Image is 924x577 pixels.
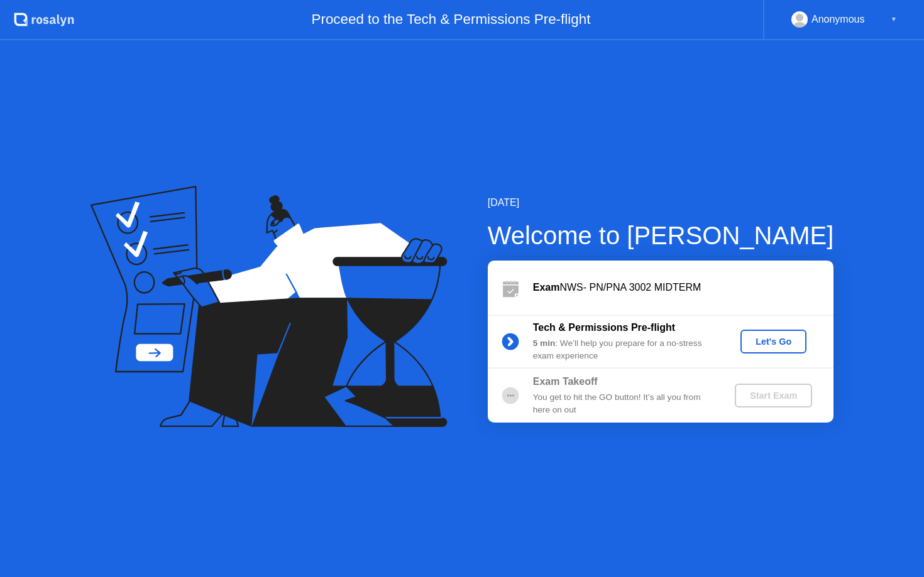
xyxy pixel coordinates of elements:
[533,338,556,348] b: 5 min
[533,280,833,295] div: NWS- PN/PNA 3002 MIDTERM
[488,195,834,210] div: [DATE]
[533,322,675,333] b: Tech & Permissions Pre-flight
[533,391,714,417] div: You get to hit the GO button! It’s all you from here on out
[533,376,598,387] b: Exam Takeoff
[740,330,806,353] button: Let's Go
[740,391,807,401] div: Start Exam
[811,11,865,28] div: Anonymous
[735,384,812,407] button: Start Exam
[533,282,560,293] b: Exam
[533,337,714,363] div: : We’ll help you prepare for a no-stress exam experience
[891,11,897,28] div: ▼
[745,337,801,347] div: Let's Go
[488,217,834,254] div: Welcome to [PERSON_NAME]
